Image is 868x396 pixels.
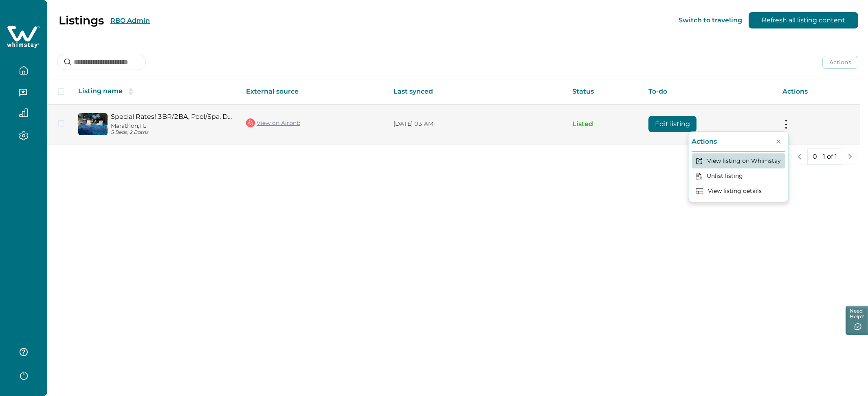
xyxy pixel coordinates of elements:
[772,135,785,148] button: Close
[246,118,300,128] a: View on Airbnb
[72,79,240,104] th: Listing name
[807,149,842,165] button: 0 - 1 of 1
[822,56,858,69] button: Actions
[776,79,860,104] th: Actions
[393,120,559,128] p: [DATE] 03 AM
[110,17,150,24] button: RBO Admin
[679,16,742,24] button: Switch to traveling
[648,116,697,132] button: Edit listing
[566,79,642,104] th: Status
[240,79,387,104] th: External source
[123,88,139,96] button: sorting
[813,153,837,161] p: 0 - 1 of 1
[791,149,808,165] button: previous page
[387,79,566,104] th: Last synced
[692,138,717,146] p: Actions
[111,123,233,129] p: Marathon, FL
[842,149,858,165] button: next page
[749,12,858,28] button: Refresh all listing content
[642,79,776,104] th: To-do
[59,13,104,27] p: Listings
[111,113,233,120] a: Special Rates! 3BR/2BA, Pool/Spa, Dock, Oceanside!
[111,129,233,136] p: 5 Beds, 2 Baths
[573,120,636,128] p: Listed
[78,113,108,135] img: propertyImage_Special Rates! 3BR/2BA, Pool/Spa, Dock, Oceanside!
